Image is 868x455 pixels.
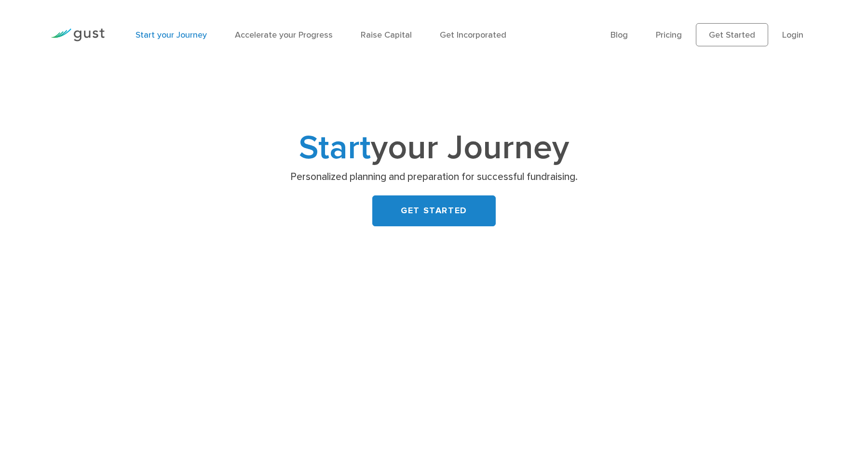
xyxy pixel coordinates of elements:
a: Get Started [696,23,768,46]
a: Pricing [656,30,682,40]
a: GET STARTED [372,195,496,226]
a: Blog [610,30,628,40]
span: Start [299,127,371,168]
a: Raise Capital [361,30,412,40]
h1: your Journey [244,133,624,164]
a: Get Incorporated [440,30,506,40]
img: Gust Logo [51,28,105,41]
p: Personalized planning and preparation for successful fundraising. [247,170,621,184]
a: Start your Journey [136,30,207,40]
a: Accelerate your Progress [235,30,333,40]
a: Login [782,30,803,40]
